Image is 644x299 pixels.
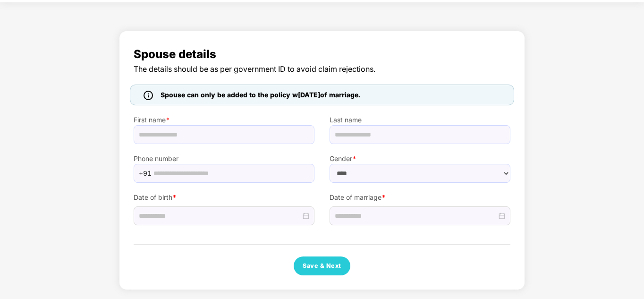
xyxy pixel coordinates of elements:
span: +91 [139,166,152,180]
label: Gender [330,154,510,164]
span: Spouse can only be added to the policy w[DATE]of marriage. [161,90,360,100]
span: The details should be as per government ID to avoid claim rejections. [134,63,510,75]
label: Last name [330,115,510,125]
label: Date of birth [134,192,314,203]
button: Save & Next [294,256,350,275]
label: Phone number [134,154,314,164]
label: Date of marriage [330,192,510,203]
span: Spouse details [134,45,510,63]
img: icon [144,91,153,100]
label: First name [134,115,314,125]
